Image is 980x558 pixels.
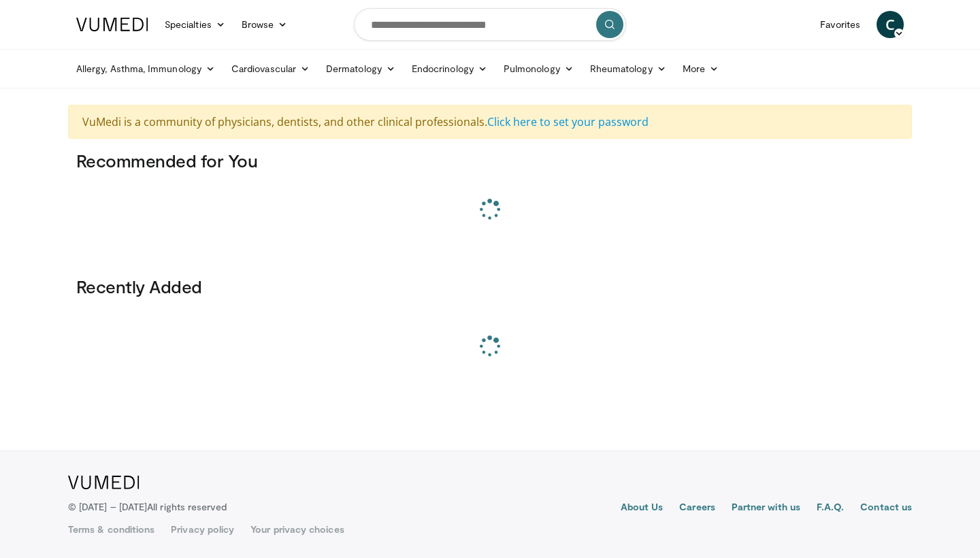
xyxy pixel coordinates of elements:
[157,11,233,38] a: Specialties
[68,523,154,536] a: Terms & conditions
[223,55,318,82] a: Cardiovascular
[318,55,404,82] a: Dermatology
[495,55,582,82] a: Pulmonology
[621,500,664,516] a: About Us
[679,500,715,516] a: Careers
[817,500,844,516] a: F.A.Q.
[674,55,727,82] a: More
[68,476,140,489] img: VuMedi Logo
[250,523,344,536] a: Your privacy choices
[171,523,234,536] a: Privacy policy
[877,11,904,38] a: C
[76,18,148,31] img: VuMedi Logo
[76,150,904,171] h3: Recommended for You
[404,55,495,82] a: Endocrinology
[233,11,296,38] a: Browse
[68,55,223,82] a: Allergy, Asthma, Immunology
[487,114,649,129] a: Click here to set your password
[68,500,227,514] p: © [DATE] – [DATE]
[76,276,904,297] h3: Recently Added
[354,8,626,41] input: Search topics, interventions
[147,501,227,512] span: All rights reserved
[68,105,912,139] div: VuMedi is a community of physicians, dentists, and other clinical professionals.
[812,11,868,38] a: Favorites
[732,500,800,516] a: Partner with us
[582,55,674,82] a: Rheumatology
[860,500,912,516] a: Contact us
